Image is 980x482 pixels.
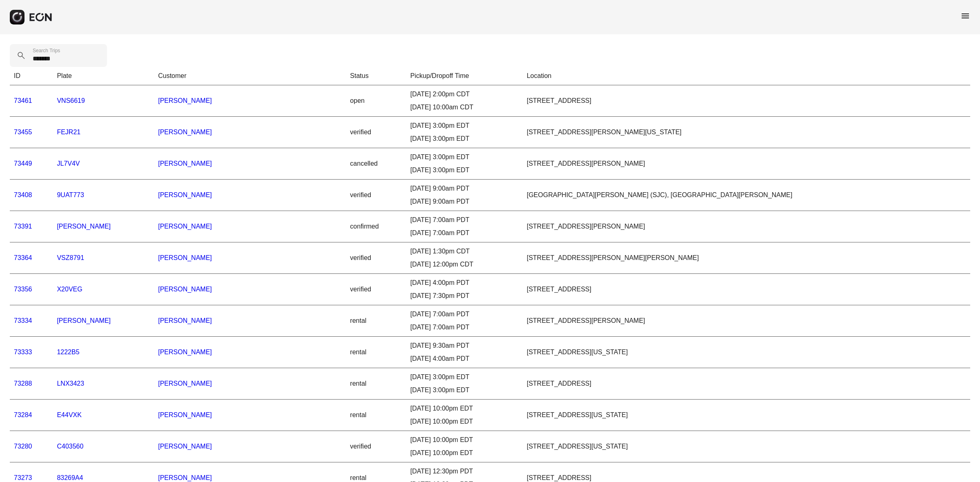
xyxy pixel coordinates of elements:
[14,160,32,167] a: 73449
[410,404,519,413] div: [DATE] 10:00pm EDT
[410,260,519,269] div: [DATE] 12:00pm CDT
[57,97,85,104] a: VNS6619
[14,254,32,261] a: 73364
[158,474,212,481] a: [PERSON_NAME]
[410,152,519,162] div: [DATE] 3:00pm EDT
[410,197,519,207] div: [DATE] 9:00am PDT
[410,291,519,301] div: [DATE] 7:30pm PDT
[346,117,406,148] td: verified
[523,242,970,274] td: [STREET_ADDRESS][PERSON_NAME][PERSON_NAME]
[346,274,406,305] td: verified
[410,134,519,144] div: [DATE] 3:00pm EDT
[57,411,81,418] a: E44VXK
[14,380,32,387] a: 73288
[410,228,519,238] div: [DATE] 7:00am PDT
[346,305,406,337] td: rental
[346,242,406,274] td: verified
[14,317,32,324] a: 73334
[53,67,154,85] th: Plate
[410,278,519,288] div: [DATE] 4:00pm PDT
[410,121,519,131] div: [DATE] 3:00pm EDT
[57,317,111,324] a: [PERSON_NAME]
[410,354,519,364] div: [DATE] 4:00am PDT
[158,191,212,198] a: [PERSON_NAME]
[158,317,212,324] a: [PERSON_NAME]
[346,85,406,117] td: open
[523,148,970,180] td: [STREET_ADDRESS][PERSON_NAME]
[346,368,406,400] td: rental
[14,286,32,293] a: 73356
[57,443,83,450] a: C403560
[158,411,212,418] a: [PERSON_NAME]
[410,417,519,426] div: [DATE] 10:00pm EDT
[158,254,212,261] a: [PERSON_NAME]
[523,305,970,337] td: [STREET_ADDRESS][PERSON_NAME]
[406,67,523,85] th: Pickup/Dropoff Time
[346,148,406,180] td: cancelled
[154,67,346,85] th: Customer
[346,180,406,211] td: verified
[410,102,519,112] div: [DATE] 10:00am CDT
[410,385,519,395] div: [DATE] 3:00pm EDT
[346,337,406,368] td: rental
[410,435,519,445] div: [DATE] 10:00pm EDT
[523,274,970,305] td: [STREET_ADDRESS]
[57,160,80,167] a: JL7V4V
[14,474,32,481] a: 73273
[158,160,212,167] a: [PERSON_NAME]
[410,341,519,351] div: [DATE] 9:30am PDT
[960,11,970,21] span: menu
[410,448,519,458] div: [DATE] 10:00pm EDT
[346,67,406,85] th: Status
[158,349,212,355] a: [PERSON_NAME]
[158,129,212,135] a: [PERSON_NAME]
[14,223,32,230] a: 73391
[346,400,406,431] td: rental
[14,411,32,418] a: 73284
[523,431,970,462] td: [STREET_ADDRESS][US_STATE]
[57,191,84,198] a: 9UAT773
[57,349,79,355] a: 1222B5
[410,247,519,256] div: [DATE] 1:30pm CDT
[410,372,519,382] div: [DATE] 3:00pm EDT
[523,368,970,400] td: [STREET_ADDRESS]
[346,211,406,242] td: confirmed
[57,286,82,293] a: X20VEG
[410,215,519,225] div: [DATE] 7:00am PDT
[346,431,406,462] td: verified
[523,337,970,368] td: [STREET_ADDRESS][US_STATE]
[57,129,80,135] a: FEJR21
[57,254,84,261] a: VSZ8791
[14,191,32,198] a: 73408
[523,67,970,85] th: Location
[14,129,32,135] a: 73455
[410,184,519,193] div: [DATE] 9:00am PDT
[158,223,212,230] a: [PERSON_NAME]
[14,349,32,355] a: 73333
[410,89,519,99] div: [DATE] 2:00pm CDT
[158,286,212,293] a: [PERSON_NAME]
[410,309,519,319] div: [DATE] 7:00am PDT
[410,322,519,332] div: [DATE] 7:00am PDT
[158,443,212,450] a: [PERSON_NAME]
[14,97,32,104] a: 73461
[57,474,83,481] a: 83269A4
[10,67,53,85] th: ID
[523,400,970,431] td: [STREET_ADDRESS][US_STATE]
[523,117,970,148] td: [STREET_ADDRESS][PERSON_NAME][US_STATE]
[523,211,970,242] td: [STREET_ADDRESS][PERSON_NAME]
[523,180,970,211] td: [GEOGRAPHIC_DATA][PERSON_NAME] (SJC), [GEOGRAPHIC_DATA][PERSON_NAME]
[410,466,519,476] div: [DATE] 12:30pm PDT
[33,47,60,54] label: Search Trips
[57,380,84,387] a: LNX3423
[14,443,32,450] a: 73280
[523,85,970,117] td: [STREET_ADDRESS]
[158,380,212,387] a: [PERSON_NAME]
[57,223,111,230] a: [PERSON_NAME]
[410,165,519,175] div: [DATE] 3:00pm EDT
[158,97,212,104] a: [PERSON_NAME]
